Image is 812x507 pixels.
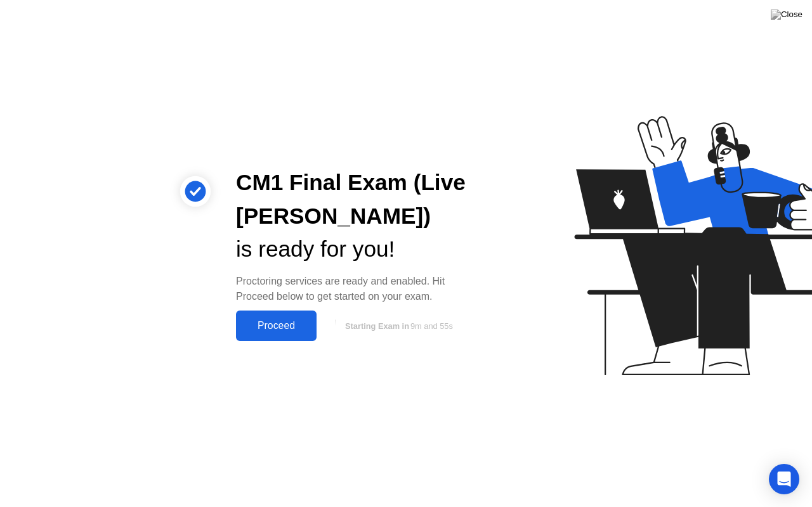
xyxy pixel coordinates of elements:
[769,464,799,494] div: Open Intercom Messenger
[236,166,472,233] div: CM1 Final Exam (Live [PERSON_NAME])
[236,311,317,341] button: Proceed
[323,314,472,338] button: Starting Exam in9m and 55s
[240,320,313,331] div: Proceed
[771,10,802,20] img: Close
[410,321,453,331] span: 9m and 55s
[236,274,472,304] div: Proctoring services are ready and enabled. Hit Proceed below to get started on your exam.
[236,233,472,266] div: is ready for you!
